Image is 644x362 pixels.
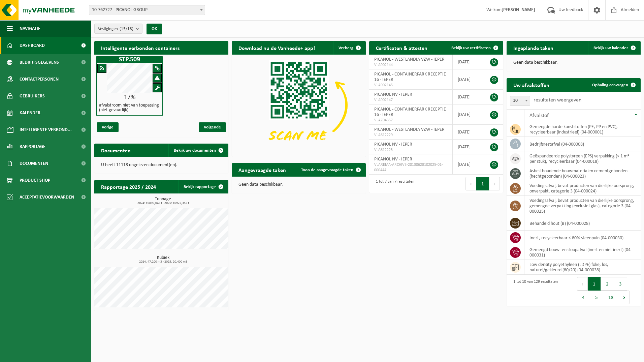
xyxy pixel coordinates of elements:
[232,163,293,176] h2: Aangevraagde taken
[98,24,133,34] span: Vestigingen
[20,121,72,138] span: Intelligente verbond...
[590,291,603,304] button: 5
[301,168,353,172] span: Toon de aangevraagde taken
[524,231,641,245] td: inert, recycleerbaar < 80% steenpuin (04-000030)
[524,151,641,166] td: geëxpandeerde polystyreen (EPS) verpakking (< 1 m² per stuk), recycleerbaar (04-000018)
[592,83,628,87] span: Ophaling aanvragen
[577,277,588,291] button: Previous
[374,92,412,97] span: PICANOL NV - IEPER
[98,202,228,205] span: 2024: 19890,048 t - 2025: 10927,352 t
[507,41,560,54] h2: Ingeplande taken
[120,27,133,31] count: (15/18)
[374,162,447,173] span: VLAREMA-ARCHIVE-20130628102025-01-000444
[333,41,365,55] button: Verberg
[510,96,530,106] span: 10
[20,104,40,121] span: Kalender
[20,54,59,71] span: Bedrijfsgegevens
[369,41,434,54] h2: Certificaten & attesten
[374,83,447,88] span: VLA902145
[94,41,228,54] h2: Intelligente verbonden containers
[89,5,205,15] span: 10-762727 - PICANOL GROUP
[339,46,353,50] span: Verberg
[524,196,641,216] td: voedingsafval, bevat producten van dierlijke oorsprong, gemengde verpakking (exclusief glas), cat...
[94,24,142,34] button: Vestigingen(15/18)
[524,260,641,275] td: low density polyethyleen (LDPE) folie, los, naturel/gekleurd (80/20) (04-000038)
[89,5,205,15] span: 10-762727 - PICANOL GROUP
[98,255,228,264] h3: Kubiek
[446,41,503,55] a: Bekijk uw certificaten
[97,94,162,101] div: 17%
[476,177,489,190] button: 1
[20,20,40,37] span: Navigatie
[98,260,228,264] span: 2024: 47,200 m3 - 2025: 20,400 m3
[168,144,228,157] a: Bekijk uw documenten
[374,97,447,103] span: VLA902147
[20,138,45,155] span: Rapportage
[619,291,630,304] button: Next
[373,176,414,191] div: 1 tot 7 van 7 resultaten
[588,277,601,291] button: 1
[374,147,447,153] span: VLA612223
[451,46,491,50] span: Bekijk uw certificaten
[296,163,365,177] a: Toon de aangevraagde taken
[174,148,216,153] span: Bekijk uw documenten
[20,37,45,54] span: Dashboard
[97,122,119,132] span: Vorige
[232,55,366,155] img: Download de VHEPlus App
[374,107,446,117] span: PICANOL - CONTAINERPARK RECEPTIE 16 - IEPER
[20,172,50,189] span: Product Shop
[20,71,59,88] span: Contactpersonen
[529,113,549,118] span: Afvalstof
[20,88,45,104] span: Gebruikers
[94,180,163,193] h2: Rapportage 2025 / 2024
[502,7,535,12] strong: [PERSON_NAME]
[524,122,641,137] td: gemengde harde kunststoffen (PE, PP en PVC), recycleerbaar (industrieel) (04-000001)
[374,72,446,82] span: PICANOL - CONTAINERPARK RECEPTIE 16 - IEPER
[374,57,445,62] span: PICANOL - WESTLANDIA VZW - IEPER
[507,78,556,91] h2: Uw afvalstoffen
[534,97,581,103] label: resultaten weergeven
[453,55,483,69] td: [DATE]
[513,60,634,65] p: Geen data beschikbaar.
[199,122,226,132] span: Volgende
[453,104,483,125] td: [DATE]
[374,157,412,162] span: PICANOL NV - IEPER
[453,69,483,90] td: [DATE]
[614,277,627,291] button: 3
[453,90,483,104] td: [DATE]
[510,276,558,305] div: 1 tot 10 van 129 resultaten
[510,96,530,105] span: 10
[453,125,483,140] td: [DATE]
[374,132,447,138] span: VLA612229
[453,140,483,154] td: [DATE]
[524,137,641,151] td: bedrijfsrestafval (04-000008)
[20,189,74,206] span: Acceptatievoorwaarden
[603,291,619,304] button: 13
[588,41,640,55] a: Bekijk uw kalender
[374,127,445,132] span: PICANOL - WESTLANDIA VZW - IEPER
[374,62,447,68] span: VLA902144
[601,277,614,291] button: 2
[178,180,228,193] a: Bekijk rapportage
[524,166,641,181] td: asbesthoudende bouwmaterialen cementgebonden (hechtgebonden) (04-000023)
[587,78,640,92] a: Ophaling aanvragen
[489,177,500,190] button: Next
[524,245,641,260] td: gemengd bouw- en sloopafval (inert en niet inert) (04-000031)
[94,144,137,157] h2: Documenten
[524,181,641,196] td: voedingsafval, bevat producten van dierlijke oorsprong, onverpakt, categorie 3 (04-000024)
[98,197,228,205] h3: Tonnage
[238,182,359,187] p: Geen data beschikbaar.
[524,216,641,231] td: behandeld hout (B) (04-000028)
[374,142,412,147] span: PICANOL NV - IEPER
[99,103,160,113] h4: afvalstroom niet van toepassing (niet gevaarlijk)
[593,46,628,50] span: Bekijk uw kalender
[577,291,590,304] button: 4
[453,154,483,175] td: [DATE]
[374,118,447,123] span: VLA704357
[465,177,476,190] button: Previous
[20,155,48,172] span: Documenten
[98,56,161,63] h1: STP.509
[232,41,322,54] h2: Download nu de Vanheede+ app!
[101,163,222,168] p: U heeft 11118 ongelezen document(en).
[147,24,162,34] button: OK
